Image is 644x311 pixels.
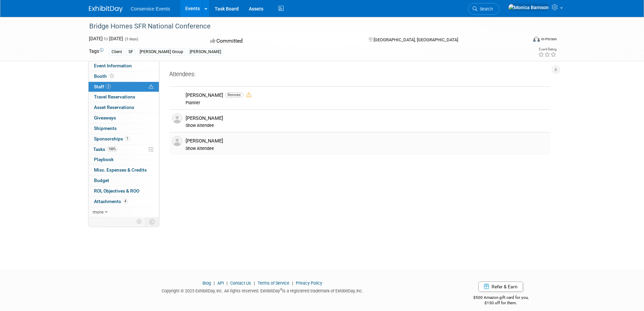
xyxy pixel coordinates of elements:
a: ROI, Objectives & ROO [89,186,159,196]
a: Attachments4 [89,197,159,207]
i: Double-book Warning! [246,92,251,97]
span: [DATE] [DATE] [89,36,123,41]
div: Attendees: [169,70,550,79]
span: | [290,281,295,286]
a: Booth [89,71,159,82]
span: Tasks [93,147,118,152]
a: Terms of Service [258,281,289,286]
a: Contact Us [230,281,251,286]
span: Remote [225,92,243,97]
span: | [212,281,216,286]
div: Show Attendee [186,123,548,128]
sup: ® [280,288,282,291]
span: ROI, Objectives & ROO [94,188,139,194]
img: ExhibitDay [89,6,123,13]
span: | [252,281,257,286]
span: to [103,36,109,41]
span: Misc. Expenses & Credits [94,167,147,173]
a: Shipments [89,124,159,134]
span: Giveaways [94,115,116,120]
div: [PERSON_NAME] [186,115,548,121]
a: Event Information [89,61,159,71]
div: Client [110,48,124,55]
a: Blog [202,281,211,286]
a: Privacy Policy [296,281,322,286]
div: $150 off for them. [446,300,555,306]
div: $500 Amazon gift card for you, [446,290,555,306]
span: Asset Reservations [94,105,134,110]
span: 1 [125,136,130,141]
img: Associate-Profile-5.png [172,136,182,146]
span: 4 [123,199,128,204]
div: Copyright © 2025 ExhibitDay, Inc. All rights reserved. ExhibitDay is a registered trademark of Ex... [89,286,436,294]
a: Giveaways [89,113,159,123]
div: [PERSON_NAME] [188,48,223,55]
div: [PERSON_NAME] [186,138,548,144]
span: Event Information [94,63,132,68]
div: [PERSON_NAME] Group [138,48,185,55]
a: Staff3 [89,82,159,92]
span: Attachments [94,199,128,204]
a: Sponsorships1 [89,134,159,144]
div: SF [126,48,135,55]
a: Refer & Earn [478,282,523,292]
span: Conservice Events [131,6,170,12]
div: Event Format [487,35,557,45]
div: Bridge Homes SFR National Conference [87,20,517,32]
a: Budget [89,176,159,186]
div: In-Person [541,37,557,42]
td: Tags [89,48,103,55]
span: Staff [94,84,111,89]
span: Booth [94,73,115,79]
span: Sponsorships [94,136,130,141]
a: more [89,207,159,217]
span: Shipments [94,126,117,131]
div: [PERSON_NAME] [186,92,548,98]
span: Booth not reserved yet [109,73,115,79]
span: (3 days) [124,37,138,41]
a: Misc. Expenses & Credits [89,165,159,175]
span: Budget [94,178,109,183]
img: Monica Barnson [508,4,549,11]
span: Travel Reservations [94,94,135,99]
a: Travel Reservations [89,92,159,102]
div: Committed [208,35,358,47]
a: Search [468,3,499,15]
span: [GEOGRAPHIC_DATA], [GEOGRAPHIC_DATA] [374,37,458,42]
img: Format-Inperson.png [533,36,540,42]
a: Playbook [89,155,159,165]
img: Associate-Profile-5.png [172,113,182,124]
span: 3 [106,84,111,89]
td: Toggle Event Tabs [145,217,159,226]
td: Personalize Event Tab Strip [134,217,145,226]
span: 100% [107,147,118,152]
span: | [225,281,229,286]
span: more [93,209,103,215]
a: Tasks100% [89,145,159,155]
a: Asset Reservations [89,103,159,113]
div: Event Rating [538,48,556,51]
div: Show Attendee [186,146,548,151]
span: Potential Scheduling Conflict -- at least one attendee is tagged in another overlapping event. [149,84,153,90]
a: API [217,281,224,286]
div: Planner [186,100,548,106]
span: Search [477,6,493,12]
span: Playbook [94,157,114,162]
